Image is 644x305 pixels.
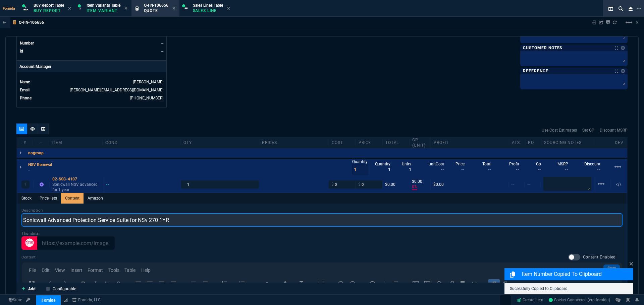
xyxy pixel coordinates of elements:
nx-icon: Split Panels [606,5,616,13]
a: Global State [7,297,24,303]
span: Number [20,41,34,46]
mat-icon: Example home icon [597,180,605,188]
p: Add [28,286,36,292]
div: ATS [509,140,525,145]
a: Create Item [514,295,546,305]
label: Thumbnail [21,231,41,236]
tr: undefined [19,95,164,101]
p: Reference [523,68,548,74]
div: 02-SSC-4107 [52,176,100,182]
span: Fornida [3,6,18,11]
p: Quote [144,8,168,13]
p: $0.00 [412,179,428,184]
span: $ [358,182,360,187]
p: Configurable [53,286,76,292]
span: Sales Lines Table [193,3,223,8]
nx-icon: Close Tab [172,6,175,11]
span: -- [527,182,531,187]
a: Discount MSRP [600,127,628,133]
input: https://example.com/image.png [37,236,115,250]
div: GP (unit) [410,137,431,148]
a: [PERSON_NAME] [133,80,163,84]
p: Item Number Copied to Clipboard [522,270,632,278]
p: NSV Renewal [28,162,52,167]
a: Content [61,193,84,204]
p: Sales Line [193,8,223,13]
div: Profit [431,140,509,145]
span: Name [20,80,30,84]
a: Amazon [84,193,107,204]
a: yXnFfFik4p3Jj03cAACi [549,297,610,303]
div: price [356,140,383,145]
p: 0% [412,184,417,190]
a: msbcCompanyName [70,297,103,303]
p: Q-FN-106656 [19,20,44,25]
nx-icon: Back to Table [3,20,6,25]
div: $0.00 [433,182,505,187]
div: dev [611,140,627,145]
body: Rich Text Area. Press ALT-0 for help. [5,5,594,13]
a: Price lists [36,193,61,204]
span: $ [331,182,333,187]
p: nogroup [28,150,44,156]
p: Account Manager [17,61,166,72]
span: Item Variants Table [87,3,120,8]
div: qty [181,140,259,145]
span: Buy Report Table [34,3,64,8]
div: cond [103,140,181,145]
p: Customer Notes [523,45,562,51]
nx-icon: Item not found in Business Central. The quote is still valid. [40,182,44,187]
a: Set GP [582,127,594,133]
tr: undefined [19,79,164,85]
p: Sonicwall NSV advanced for 1 year [52,182,100,193]
mat-icon: Example home icon [614,163,622,171]
div: cost [329,140,356,145]
a: API TOKEN [24,297,32,303]
div: -- [33,140,49,145]
p: Quantity [352,159,368,164]
div: $0.00 [385,182,406,187]
span: Email [20,88,30,92]
div: Total [383,140,410,145]
a: (949) 722-1222 [130,96,163,100]
div: prices [259,140,329,145]
nx-icon: Close Tab [68,6,71,11]
nx-icon: Open New Tab [637,5,641,12]
span: id [20,49,23,54]
div: Item [49,140,103,145]
nx-icon: Close Workbench [626,5,635,13]
tr: undefined [19,48,164,55]
a: Stock [17,193,36,204]
p: -- [28,167,56,173]
span: -- [511,182,515,187]
label: Content [21,255,36,260]
div: -- [106,182,116,187]
span: Phone [20,96,32,100]
div: PO [525,140,541,145]
input: Line Description [21,213,623,227]
span: Q-FN-106656 [144,3,168,8]
nx-icon: Close Tab [124,6,127,11]
nx-icon: Close Tab [227,6,230,11]
mat-icon: Example home icon [625,18,633,26]
a: Hide Workbench [636,20,639,25]
a: -- [161,49,163,54]
span: Socket Connected (erp-fornida) [549,298,610,302]
label: Description [21,208,43,213]
p: 1 [24,182,26,187]
div: # [17,140,33,145]
span: Content Enabled [583,254,616,260]
p: Sucessfully Copied to Clipboard [510,286,628,292]
a: -- [161,41,163,46]
tr: undefined [19,40,164,47]
nx-icon: Search [616,5,626,13]
p: Buy Report [34,8,64,13]
a: Use Cost Estimates [542,127,577,133]
a: [PERSON_NAME][EMAIL_ADDRESS][DOMAIN_NAME] [70,88,163,92]
p: Item Variant [87,8,120,13]
tr: undefined [19,87,164,93]
div: Sourcing Notes [541,140,595,145]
